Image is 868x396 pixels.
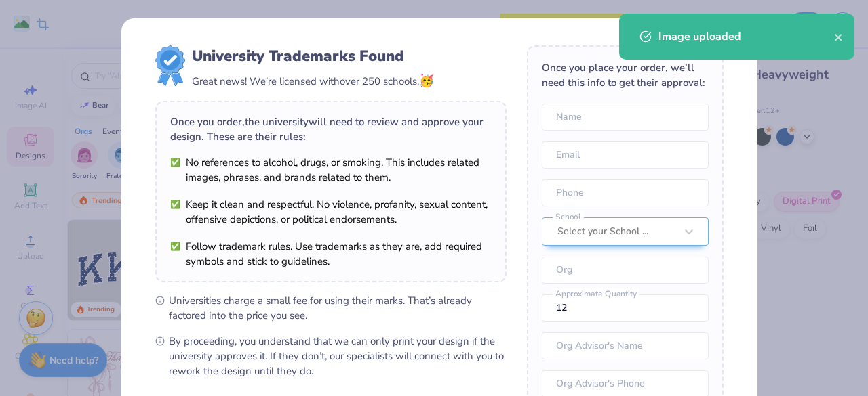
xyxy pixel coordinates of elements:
div: Image uploaded [658,28,834,45]
li: Follow trademark rules. Use trademarks as they are, add required symbols and stick to guidelines. [170,239,492,269]
div: University Trademarks Found [192,45,434,67]
input: Email [542,141,709,169]
div: Once you order, the university will need to review and approve your design. These are their rules: [170,114,492,144]
li: Keep it clean and respectful. No violence, profanity, sexual content, offensive depictions, or po... [170,197,492,227]
button: close [834,28,844,45]
input: Name [542,104,709,131]
li: No references to alcohol, drugs, or smoking. This includes related images, phrases, and brands re... [170,155,492,185]
input: Phone [542,179,709,206]
div: Once you place your order, we’ll need this info to get their approval: [542,60,709,90]
span: Universities charge a small fee for using their marks. That’s already factored into the price you... [169,293,507,323]
span: By proceeding, you understand that we can only print your design if the university approves it. I... [169,334,507,378]
div: Great news! We’re licensed with over 250 schools. [192,72,434,90]
img: license-marks-badge.png [155,45,185,86]
input: Org Advisor's Name [542,332,709,359]
input: Org [542,257,709,284]
input: Approximate Quantity [542,294,709,322]
span: 🥳 [419,72,434,89]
